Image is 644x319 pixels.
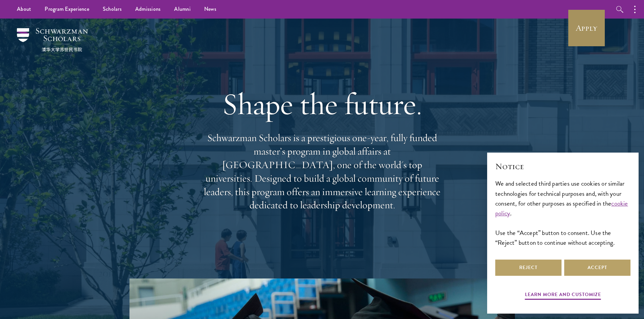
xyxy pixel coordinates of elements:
[525,290,601,301] button: Learn more and customize
[495,260,562,276] button: Reject
[200,85,444,123] h1: Shape the future.
[568,9,605,47] a: Apply
[564,260,630,276] button: Accept
[17,28,88,52] img: Schwarzman Scholars
[495,161,630,172] h2: Notice
[200,131,444,212] p: Schwarzman Scholars is a prestigious one-year, fully funded master’s program in global affairs at...
[495,198,628,218] a: cookie policy
[495,179,630,247] div: We and selected third parties use cookies or similar technologies for technical purposes and, wit...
